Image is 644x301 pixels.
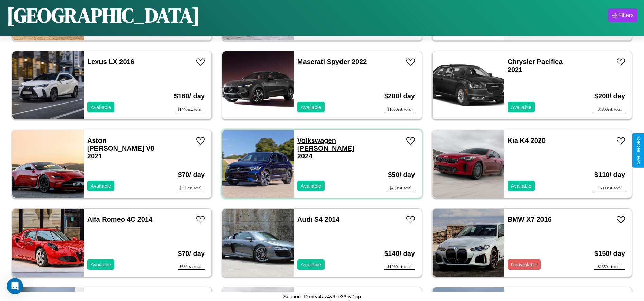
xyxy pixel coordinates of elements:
[174,107,205,112] div: $ 1440 est. total
[178,164,205,186] h3: $ 70 / day
[618,12,634,19] div: Filters
[297,137,354,160] a: Volkswagen [PERSON_NAME] 2024
[87,215,152,223] a: Alfa Romeo 4C 2014
[511,181,532,190] p: Available
[388,164,415,186] h3: $ 50 / day
[384,86,415,107] h3: $ 200 / day
[511,260,537,269] p: Unavailable
[301,102,321,112] p: Available
[87,58,134,65] a: Lexus LX 2016
[301,260,321,269] p: Available
[636,137,641,164] div: Give Feedback
[283,292,361,301] p: Support ID: mea4az4y6ze33cyi1cp
[91,260,111,269] p: Available
[384,264,415,270] div: $ 1260 est. total
[508,215,552,223] a: BMW X7 2016
[594,164,625,186] h3: $ 110 / day
[178,243,205,264] h3: $ 70 / day
[594,264,625,270] div: $ 1350 est. total
[608,8,637,22] button: Filters
[297,215,340,223] a: Audi S4 2014
[91,181,111,190] p: Available
[594,243,625,264] h3: $ 150 / day
[7,278,23,294] iframe: Intercom live chat
[301,181,321,190] p: Available
[87,137,154,160] a: Aston [PERSON_NAME] V8 2021
[511,102,532,112] p: Available
[594,186,625,191] div: $ 990 est. total
[508,137,546,144] a: Kia K4 2020
[91,102,111,112] p: Available
[594,107,625,112] div: $ 1800 est. total
[7,1,200,29] h1: [GEOGRAPHIC_DATA]
[384,107,415,112] div: $ 1800 est. total
[388,186,415,191] div: $ 450 est. total
[508,58,563,73] a: Chrysler Pacifica 2021
[297,58,367,65] a: Maserati Spyder 2022
[594,86,625,107] h3: $ 200 / day
[384,243,415,264] h3: $ 140 / day
[178,264,205,270] div: $ 630 est. total
[178,186,205,191] div: $ 630 est. total
[174,86,205,107] h3: $ 160 / day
